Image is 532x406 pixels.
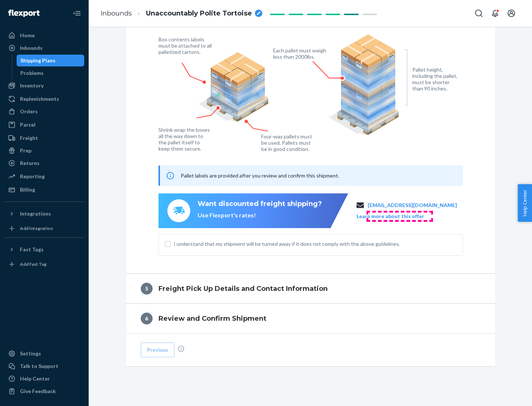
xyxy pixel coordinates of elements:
[4,373,84,385] a: Help Center
[368,202,457,209] a: [EMAIL_ADDRESS][DOMAIN_NAME]
[158,127,211,152] figcaption: Shrink wrap the boxes all the way down to the pallet itself to keep them secure.
[4,30,84,41] a: Home
[4,244,84,255] button: Fast Tags
[17,55,85,66] a: Shipping Plans
[4,145,84,156] a: Prep
[20,261,47,267] div: Add Fast Tag
[69,6,84,21] button: Close Navigation
[20,173,45,180] div: Reporting
[488,6,502,21] button: Open notifications
[4,93,84,105] a: Replenishments
[4,157,84,169] a: Returns
[20,225,53,231] div: Add Integration
[261,133,313,152] figcaption: Four-way pallets must be used. Pallets must be in good condition.
[158,36,214,55] figcaption: Box contents labels must be attached to all palletized cartons.
[4,171,84,182] a: Reporting
[357,213,424,220] button: Learn more about this offer
[4,42,84,54] a: Inbounds
[181,172,339,179] span: Pallet labels are provided after you review and confirm this shipment.
[4,106,84,117] a: Orders
[20,82,44,89] div: Inventory
[158,284,328,293] h4: Freight Pick Up Details and Contact Information
[20,147,31,154] div: Prep
[95,3,268,24] ol: breadcrumbs
[20,44,42,52] div: Inbounds
[4,348,84,359] a: Settings
[273,47,328,60] figcaption: Each pallet must weigh less than 2000lbs.
[20,210,51,217] div: Integrations
[126,274,495,303] button: 5Freight Pick Up Details and Contact Information
[158,314,266,323] h4: Review and Confirm Shipment
[20,108,38,115] div: Orders
[4,184,84,196] a: Billing
[4,360,84,372] a: Talk to Support
[518,184,532,222] button: Help Center
[20,246,44,253] div: Fast Tags
[412,66,461,92] figcaption: Pallet height, including the pallet, must be shorter than 90 inches.
[4,258,84,270] a: Add Fast Tag
[20,121,35,128] div: Parcel
[174,240,457,248] span: I understand that my shipment will be turned away if it does not comply with the above guidelines.
[20,95,59,103] div: Replenishments
[20,186,35,193] div: Billing
[8,10,40,17] img: Flexport logo
[20,69,44,77] div: Problems
[4,80,84,92] a: Inventory
[141,313,153,324] div: 6
[20,375,50,382] div: Help Center
[20,388,56,395] div: Give Feedback
[20,57,55,64] div: Shipping Plans
[198,211,322,220] div: Use Flexport's rates!
[20,350,41,357] div: Settings
[198,199,322,209] div: Want discounted freight shipping?
[4,208,84,220] button: Integrations
[4,385,84,397] button: Give Feedback
[165,241,171,247] input: I understand that my shipment will be turned away if it does not comply with the above guidelines.
[141,283,153,295] div: 5
[100,9,132,17] a: Inbounds
[20,32,35,39] div: Home
[146,9,252,18] span: Unaccountably Polite Tortoise
[20,159,40,167] div: Returns
[4,119,84,131] a: Parcel
[4,223,84,234] a: Add Integration
[504,6,519,21] button: Open account menu
[4,132,84,144] a: Freight
[20,134,38,142] div: Freight
[20,362,58,370] div: Talk to Support
[471,6,486,21] button: Open Search Box
[17,67,85,79] a: Problems
[141,343,174,357] button: Previous
[126,304,495,333] button: 6Review and Confirm Shipment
